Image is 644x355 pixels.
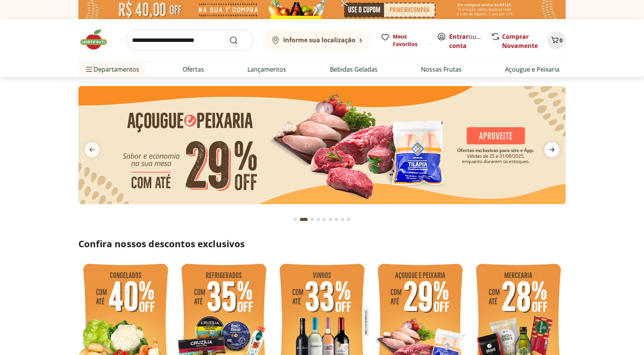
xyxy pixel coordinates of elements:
span: 0 [560,37,563,44]
button: Go to page 1 from fs-carousel [292,210,298,229]
a: Ofertas [183,65,204,74]
button: Go to page 7 from fs-carousel [333,210,340,229]
a: Nossas Frutas [421,65,462,74]
a: Comprar Novamente [502,32,538,50]
button: Submit Search [229,36,247,45]
a: Meus Favoritos [381,33,428,48]
img: Hortifruti [78,28,116,51]
span: Departamentos [84,60,139,78]
h2: Confira nossos descontos exclusivos [78,238,566,250]
button: Informe sua localização [263,30,371,51]
button: Go to page 4 from fs-carousel [315,210,321,229]
button: Carrinho [547,31,566,50]
img: açougue [78,86,566,204]
button: next [538,142,566,157]
button: Menu [84,60,94,78]
button: Current page from fs-carousel [298,210,309,229]
button: Go to page 5 from fs-carousel [321,210,327,229]
b: Informe sua localização [283,36,355,44]
input: search [126,30,253,51]
button: previous [78,142,106,157]
span: Meus Favoritos [393,33,428,48]
span: ou [449,32,483,50]
button: Go to page 3 from fs-carousel [309,210,315,229]
a: Açougue e Peixaria [505,65,560,74]
button: Go to page 6 from fs-carousel [327,210,333,229]
a: Bebidas Geladas [330,65,378,74]
button: Go to page 9 from fs-carousel [346,210,352,229]
button: Go to page 8 from fs-carousel [340,210,346,229]
a: Lançamentos [247,65,286,74]
a: Entrar [449,32,469,41]
a: Criar conta [449,32,491,50]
